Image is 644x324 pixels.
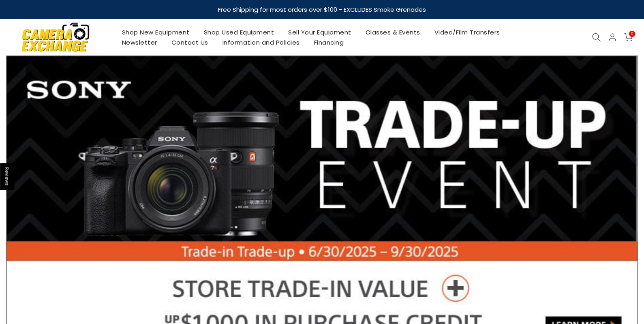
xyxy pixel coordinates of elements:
[164,37,215,47] a: Contact Us
[629,31,635,37] span: 0
[215,37,307,47] a: Information and Policies
[427,27,507,37] a: Video/Film Transfers
[115,37,164,47] a: Newsletter
[358,27,427,37] a: Classes & Events
[281,27,359,37] a: Sell Your Equipment
[218,5,426,14] strong: Free Shipping for most orders over $100 - EXCLUDES Smoke Grenades
[115,27,197,37] a: Shop New Equipment
[197,27,281,37] a: Shop Used Equipment
[307,37,351,47] a: Financing
[624,33,633,42] a: 0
